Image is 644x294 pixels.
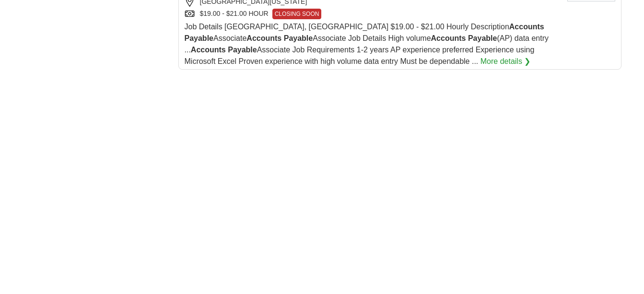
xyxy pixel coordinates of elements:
strong: Payable [284,34,313,42]
span: Job Details [GEOGRAPHIC_DATA], [GEOGRAPHIC_DATA] $19.00 - $21.00 Hourly Description Associate Ass... [185,23,549,65]
strong: Accounts [509,23,544,31]
a: More details ❯ [480,56,531,67]
strong: Payable [468,34,497,42]
strong: Payable [228,46,257,54]
strong: Accounts [246,34,281,42]
strong: Accounts [431,34,466,42]
strong: Payable [185,34,213,42]
strong: Accounts [191,46,226,54]
span: CLOSING SOON [272,9,322,19]
div: $19.00 - $21.00 HOUR [185,9,560,19]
